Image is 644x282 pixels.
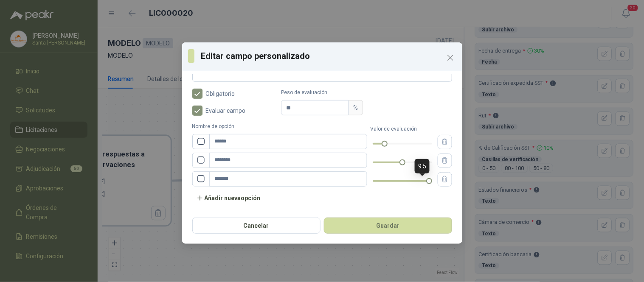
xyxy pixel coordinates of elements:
label: Peso de evaluación [281,89,363,97]
label: Nombre de opción [192,123,367,131]
label: Valor de evaluación [371,125,434,133]
span: Evaluar campo [202,108,249,114]
div: % [349,100,363,115]
h3: Editar campo personalizado [201,50,456,62]
button: plusAñadir nuevaopción [192,190,265,206]
button: Guardar [324,218,452,234]
button: Cancelar [192,218,321,234]
span: Obligatorio [202,91,239,97]
button: Close [444,51,457,64]
div: 9.5 [415,159,430,173]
